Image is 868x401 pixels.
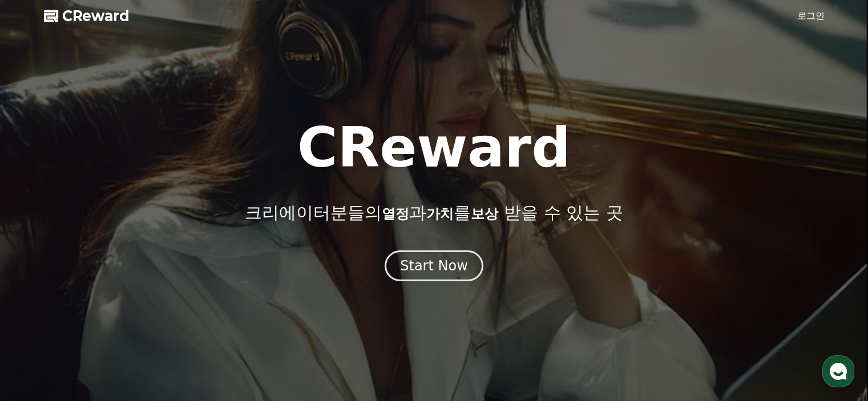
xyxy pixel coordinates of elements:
[400,257,468,275] div: Start Now
[382,206,409,222] span: 열정
[385,250,483,281] button: Start Now
[471,206,498,222] span: 보상
[385,262,483,273] a: Start Now
[245,202,623,223] p: 크리에이터분들의 과 를 받을 수 있는 곳
[426,206,454,222] span: 가치
[797,9,825,23] a: 로그인
[44,7,130,25] a: CReward
[62,7,130,25] span: CReward
[297,120,571,175] h1: CReward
